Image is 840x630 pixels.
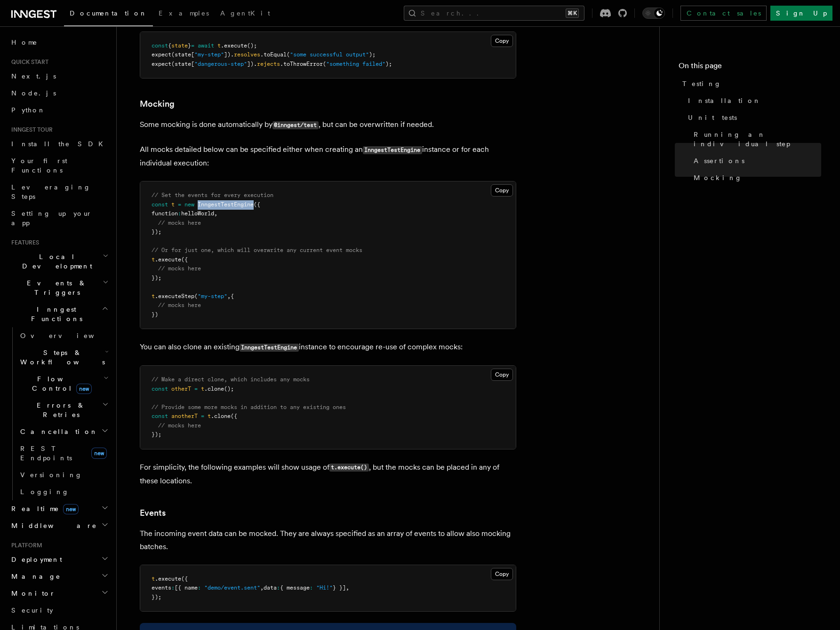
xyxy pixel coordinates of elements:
span: const [152,201,168,208]
span: ); [385,61,392,67]
span: function [152,210,178,217]
a: Events [140,506,166,520]
span: t [152,575,155,582]
span: REST Endpoints [20,445,72,462]
button: Errors & Retries [16,397,111,423]
span: rejects [257,61,280,67]
span: Installation [688,96,761,105]
span: "my-step" [198,293,227,299]
kbd: ⌘K [566,8,579,18]
span: Testing [682,79,721,88]
span: "something failed" [326,61,385,67]
span: ({ [231,413,237,419]
span: , [260,584,264,591]
span: [{ name [175,584,198,591]
a: REST Endpointsnew [16,440,111,466]
button: Cancellation [16,423,111,440]
code: InngestTestEngine [240,344,299,352]
span: t [152,293,155,299]
span: // Set the events for every execution [152,192,273,198]
span: expect [152,61,171,67]
span: Install the SDK [11,140,109,148]
code: InngestTestEngine [363,146,422,154]
span: Manage [8,572,61,581]
a: Examples [153,3,215,25]
span: t [217,42,221,49]
span: // mocks here [158,220,201,226]
span: .execute [221,42,247,49]
a: Your first Functions [8,152,111,179]
span: otherT [171,386,191,392]
button: Realtimenew [8,500,111,517]
button: Deployment [8,551,111,568]
span: } [188,42,191,49]
span: .clone [211,413,231,419]
span: Unit tests [688,113,737,122]
span: "demo/event.sent" [204,584,260,591]
span: await [198,42,214,49]
a: Unit tests [684,109,821,126]
span: "my-step" [194,51,224,58]
a: AgentKit [215,3,276,25]
span: ( [194,293,198,299]
span: // mocks here [158,302,201,308]
span: Logging [20,488,69,496]
span: const [152,42,168,49]
span: Python [11,106,46,114]
a: Documentation [64,3,153,26]
p: You can also clone an existing instance to encourage re-use of complex mocks: [140,340,516,354]
span: Monitor [8,589,56,598]
span: anotherT [171,413,198,419]
span: { message [280,584,310,591]
button: Copy [491,568,513,580]
a: Sign Up [770,6,832,21]
span: { [231,293,234,299]
h4: On this page [679,60,821,75]
span: Errors & Retries [16,401,102,419]
button: Inngest Functions [8,301,111,327]
a: Contact sales [680,6,767,21]
button: Local Development [8,248,111,275]
button: Middleware [8,517,111,534]
span: }); [152,594,161,600]
span: Events & Triggers [8,278,103,297]
span: state [171,42,188,49]
span: Setting up your app [11,210,92,227]
span: .execute [155,575,181,582]
span: = [178,201,181,208]
span: Platform [8,542,42,549]
span: ({ [254,201,260,208]
a: Install the SDK [8,135,111,152]
span: t [152,256,155,263]
span: new [76,384,92,394]
span: : [198,584,201,591]
p: The incoming event data can be mocked. They are always specified as an array of events to allow a... [140,527,516,553]
span: }); [152,275,161,281]
span: ); [369,51,376,58]
span: t [208,413,211,419]
span: ( [287,51,290,58]
div: Inngest Functions [8,327,111,500]
span: Features [8,239,39,246]
span: Node.js [11,89,56,97]
button: Monitor [8,585,111,602]
span: resolves [234,51,260,58]
span: helloWorld [181,210,214,217]
span: .executeStep [155,293,194,299]
span: expect [152,51,171,58]
a: Setting up your app [8,205,111,231]
a: Security [8,602,111,619]
button: Toggle dark mode [642,8,665,19]
a: Home [8,34,111,51]
button: Flow Controlnew [16,370,111,397]
span: (); [247,42,257,49]
code: t.execute() [329,464,369,472]
span: events [152,584,171,591]
span: Mocking [694,173,742,182]
span: t [201,386,204,392]
span: // mocks here [158,265,201,272]
span: AgentKit [220,9,270,17]
span: = [201,413,204,419]
span: const [152,386,168,392]
span: Inngest tour [8,126,53,134]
